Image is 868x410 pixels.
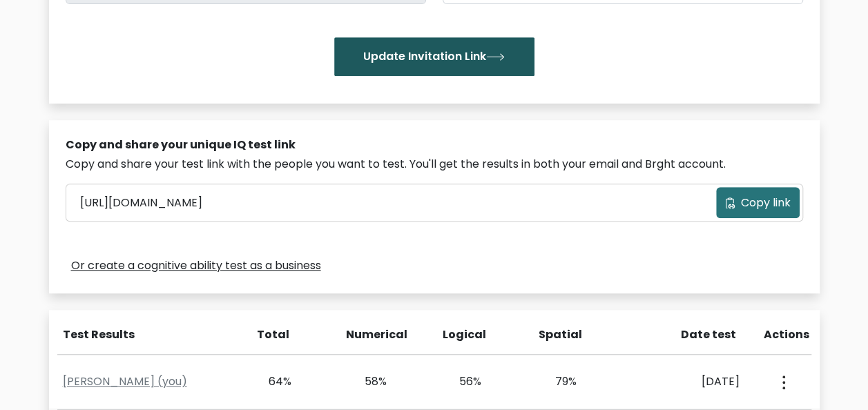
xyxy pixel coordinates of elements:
[443,326,483,343] div: Logical
[253,373,292,390] div: 64%
[346,326,386,343] div: Numerical
[633,373,740,390] div: [DATE]
[63,373,187,389] a: [PERSON_NAME] (you)
[443,373,482,390] div: 56%
[716,187,800,218] button: Copy link
[250,326,290,343] div: Total
[334,37,534,76] button: Update Invitation Link
[63,326,233,343] div: Test Results
[71,257,321,274] a: Or create a cognitive ability test as a business
[537,373,577,390] div: 79%
[66,156,803,173] div: Copy and share your test link with the people you want to test. You'll get the results in both yo...
[764,326,811,343] div: Actions
[741,195,791,211] span: Copy link
[66,137,803,153] div: Copy and share your unique IQ test link
[539,326,579,343] div: Spatial
[347,373,387,390] div: 58%
[635,326,747,343] div: Date test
